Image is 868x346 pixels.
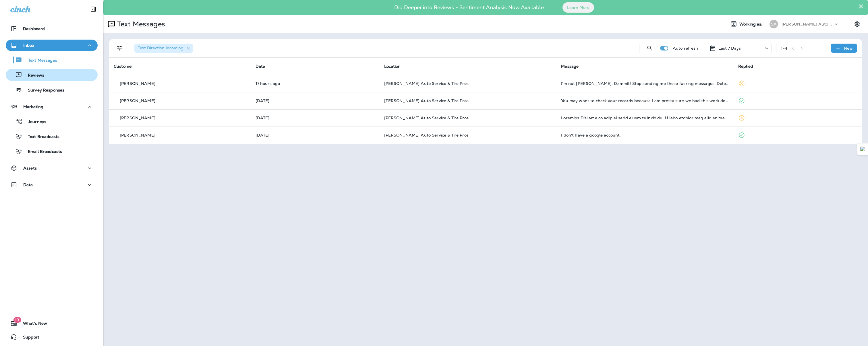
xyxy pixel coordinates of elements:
[6,162,98,174] button: Assets
[256,116,375,120] p: Sep 29, 2025 04:37 PM
[256,64,265,69] span: Date
[114,42,125,54] button: Filters
[561,81,729,86] div: I'm not David. Dammit! Stop sending me these fucking messages! Delete me!
[23,104,43,109] p: Marketing
[120,81,155,86] p: [PERSON_NAME]
[384,115,469,120] span: [PERSON_NAME] Auto Service & Tire Pros
[739,22,764,27] span: Working as:
[378,7,560,8] p: Dig Deeper into Reviews - Sentiment Analysis Now Available
[23,26,45,31] p: Dashboard
[6,331,98,343] button: Support
[852,19,862,29] button: Settings
[561,64,579,69] span: Message
[256,98,375,103] p: Sep 30, 2025 10:07 AM
[6,115,98,127] button: Journeys
[6,23,98,34] button: Dashboard
[85,3,101,15] button: Collapse Sidebar
[673,46,698,50] p: Auto refresh
[17,321,47,328] span: What's New
[22,88,64,93] p: Survey Responses
[13,317,21,323] span: 19
[644,42,656,54] button: Search Messages
[6,54,98,66] button: Text Messages
[782,22,833,26] p: [PERSON_NAME] Auto Service & Tire Pros
[6,69,98,81] button: Reviews
[256,81,375,86] p: Oct 1, 2025 01:55 PM
[6,179,98,191] button: Data
[860,147,865,152] img: Detect Auto
[22,149,62,155] p: Email Broadcasts
[120,133,155,137] p: [PERSON_NAME]
[6,84,98,96] button: Survey Responses
[718,46,741,50] p: Last 7 Days
[120,116,155,120] p: [PERSON_NAME]
[770,20,778,28] div: SA
[561,98,729,103] div: You may want to check your records because I am pretty sure we had this work done a few days afte...
[858,2,864,11] button: Close
[134,44,193,53] div: Text Direction:Incoming
[6,318,98,329] button: 19What's New
[23,43,34,48] p: Inbox
[114,64,133,69] span: Customer
[22,134,59,140] p: Text Broadcasts
[115,20,165,28] p: Text Messages
[256,133,375,137] p: Sep 29, 2025 09:17 AM
[22,58,57,63] p: Text Messages
[561,116,729,120] div: Actually I'll not be back to your place of business. I feel certain you were trying to rip me off...
[844,46,853,50] p: New
[17,335,39,342] span: Support
[384,81,469,86] span: [PERSON_NAME] Auto Service & Tire Pros
[6,101,98,112] button: Marketing
[23,166,37,170] p: Assets
[23,182,33,187] p: Data
[6,130,98,142] button: Text Broadcasts
[738,64,753,69] span: Replied
[138,45,183,50] span: Text Direction : Incoming
[384,98,469,103] span: [PERSON_NAME] Auto Service & Tire Pros
[561,133,729,137] div: I don't have a google account.
[384,64,401,69] span: Location
[6,40,98,51] button: Inbox
[22,73,44,78] p: Reviews
[6,145,98,157] button: Email Broadcasts
[120,98,155,103] p: [PERSON_NAME]
[562,2,594,13] button: Learn More
[384,133,469,138] span: [PERSON_NAME] Auto Service & Tire Pros
[781,46,787,50] div: 1 - 4
[22,119,46,125] p: Journeys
